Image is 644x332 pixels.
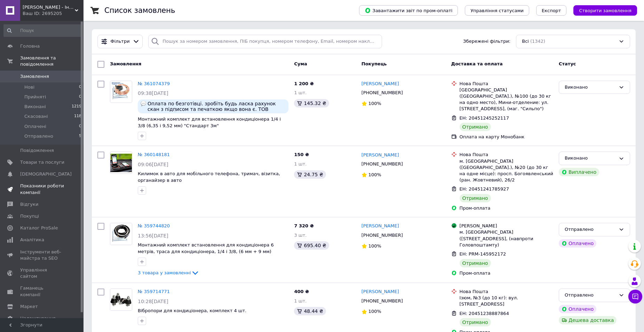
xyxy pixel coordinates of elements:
a: № 359744820 [138,223,170,228]
span: Статус [559,61,576,66]
span: [DEMOGRAPHIC_DATA] [20,171,72,177]
span: 13:56[DATE] [138,233,168,238]
span: Маркет [20,303,38,310]
span: Управління сайтом [20,267,64,280]
div: Виконано [565,155,616,162]
span: [PHONE_NUMBER] [361,161,403,167]
div: м. [GEOGRAPHIC_DATA] ([STREET_ADDRESS], (навпроти Головпоштамту) [460,229,553,248]
span: [PHONE_NUMBER] [361,298,403,303]
span: 10:28[DATE] [138,299,168,304]
span: Експорт [542,8,561,13]
span: Товари та послуги [20,159,64,165]
button: Чат з покупцем [628,290,642,303]
div: Отримано [460,259,491,267]
div: Дешева доставка [559,316,617,324]
span: [PHONE_NUMBER] [361,233,403,238]
div: 695.40 ₴ [294,241,329,250]
a: Фото товару [110,81,132,103]
img: :speech_balloon: [141,101,146,106]
div: Отправлено [565,292,616,299]
div: Отримано [460,318,491,326]
div: Виплачено [559,168,599,176]
div: Отправлено [565,226,616,233]
span: Налаштування [20,315,56,322]
div: 48.44 ₴ [294,307,326,315]
a: Фото товару [110,289,132,311]
img: Фото товару [110,154,132,172]
img: Фото товару [110,289,132,310]
a: Монтажний комплект встановлення для кондиціонера 6 метрів, траса для кондиціонера, 1/4 і 3/8, (6 ... [138,242,274,254]
div: Нова Пошта [460,289,553,295]
span: 100% [368,309,381,314]
div: Оплачено [559,239,596,248]
span: Оплата по безготівці. зробіть будь ласка рахунок скан з підписом та печаткою якщо вона є. ТОВ "НЕ... [148,101,286,112]
button: Експорт [536,5,567,16]
div: 145.32 ₴ [294,99,329,107]
button: Управління статусами [465,5,529,16]
div: [PERSON_NAME] [460,223,553,229]
span: Persik - Інтернет магазин [23,4,75,10]
a: Вібропори для кондиціонера, комплект 4 шт. [138,308,246,313]
span: Головна [20,43,40,49]
span: ЕН: 20451245252117 [460,115,509,121]
span: 7 320 ₴ [294,223,313,228]
span: 1 шт. [294,298,307,303]
span: 100% [368,243,381,249]
span: 1 200 ₴ [294,81,313,86]
span: Показники роботи компанії [20,183,64,195]
a: Створити замовлення [566,8,637,13]
a: № 359714771 [138,289,170,294]
span: Оплачені [24,123,46,130]
span: 1219 [72,104,81,110]
a: Фото товару [110,223,132,245]
div: м. [GEOGRAPHIC_DATA] ([GEOGRAPHIC_DATA].), №20 (до 30 кг на одне місце): просп. Богоявленський (р... [460,158,553,184]
span: 09:06[DATE] [138,162,168,167]
span: 09:38[DATE] [138,90,168,96]
div: Ізюм, №3 (до 10 кг): вул. [STREET_ADDRESS] [460,295,553,307]
a: [PERSON_NAME] [361,289,399,295]
span: Створити замовлення [579,8,631,13]
span: 3 товара у замовленні [138,270,191,275]
span: [PHONE_NUMBER] [361,90,403,95]
button: Створити замовлення [573,5,637,16]
span: Аналітика [20,237,44,243]
span: Інструменти веб-майстра та SEO [20,249,64,261]
span: Завантажити звіт по пром-оплаті [365,7,452,14]
a: Монтажний комплект для встановлення кондиціонера 1/4 і 3/8 (6,35 і 9,52 мм) "Стандарт 3м" [138,116,281,128]
button: Завантажити звіт по пром-оплаті [359,5,458,16]
span: Управління статусами [470,8,524,13]
div: Пром-оплата [460,270,553,276]
span: Повідомлення [20,147,54,154]
span: Виконані [24,104,46,110]
input: Пошук [3,24,82,37]
span: Прийняті [24,94,46,100]
div: 24.75 ₴ [294,170,326,179]
span: Доставка та оплата [451,61,503,66]
img: Фото товару [110,81,132,103]
span: ЕН: 20451241785927 [460,186,509,192]
span: Покупець [361,61,387,66]
div: Оплата на карту Монобанк [460,134,553,140]
span: 3 шт. [294,233,307,238]
div: Пром-оплата [460,205,553,211]
span: 0 [79,84,81,90]
a: № 361074379 [138,81,170,86]
span: 0 [79,123,81,130]
span: Замовлення та повідомлення [20,55,84,67]
span: Cума [294,61,307,66]
img: Фото товару [110,223,132,245]
div: Отримано [460,123,491,131]
span: 100% [368,172,381,177]
span: ЕН: PRM-145952172 [460,251,506,257]
span: 0 [79,94,81,100]
a: 3 товара у замовленні [138,270,199,275]
span: 1 шт. [294,90,307,95]
span: 150 ₴ [294,152,309,157]
span: Відгуки [20,201,38,208]
div: Ваш ID: 2695205 [23,10,84,17]
span: Замовлення [20,73,49,80]
span: Нові [24,84,34,90]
